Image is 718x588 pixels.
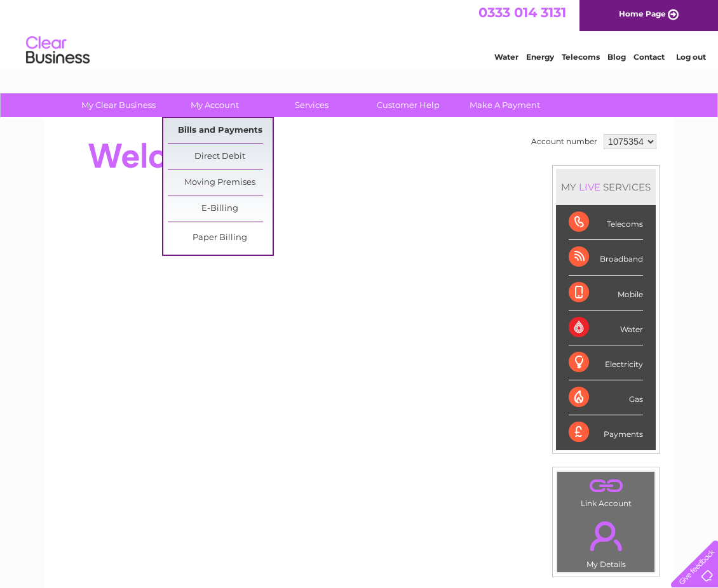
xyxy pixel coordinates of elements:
div: Payments [569,415,643,450]
a: . [560,475,651,497]
div: Water [569,311,643,345]
a: Customer Help [356,93,461,117]
a: My Clear Business [66,93,171,117]
a: Water [494,54,518,63]
div: Clear Business is a trading name of Verastar Limited (registered in [GEOGRAPHIC_DATA] No. 3667643... [60,7,660,62]
div: Electricity [569,345,643,380]
a: Log out [676,54,706,63]
a: Moving Premises [168,170,273,196]
a: 0333 014 3131 [478,6,566,22]
a: Contact [633,54,665,63]
a: Blog [607,54,626,63]
a: Energy [526,54,554,63]
a: E-Billing [168,196,273,222]
td: Link Account [557,471,655,511]
a: My Account [163,93,268,117]
a: Paper Billing [168,225,273,251]
td: Account number [528,131,600,152]
div: LIVE [576,181,603,193]
a: Direct Debit [168,144,273,170]
div: Broadband [569,240,643,275]
div: Telecoms [569,205,643,240]
div: MY SERVICES [556,169,656,205]
div: Gas [569,380,643,415]
td: My Details [557,511,655,573]
a: Bills and Payments [168,118,273,144]
img: logo.png [25,33,90,72]
a: Telecoms [562,54,600,63]
a: Services [259,93,364,117]
div: Mobile [569,276,643,311]
a: Make A Payment [452,93,557,117]
a: . [560,514,651,558]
